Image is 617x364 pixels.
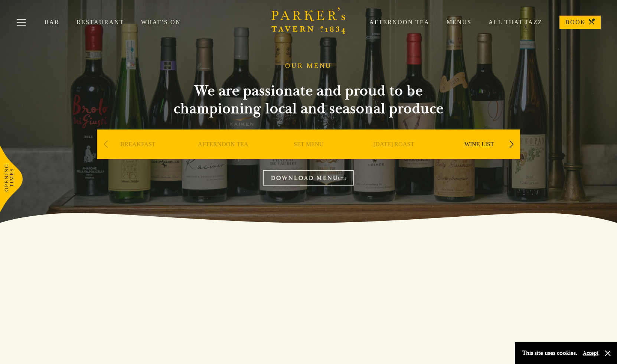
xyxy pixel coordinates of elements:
[583,350,598,357] button: Accept
[604,350,611,357] button: Close and accept
[522,348,577,358] p: This site uses cookies.
[182,129,264,181] div: 2 / 9
[268,129,349,181] div: 3 / 9
[101,136,111,153] div: Previous slide
[198,141,248,170] a: AFTERNOON TEA
[97,129,179,181] div: 1 / 9
[438,129,520,181] div: 5 / 9
[506,136,516,153] div: Next slide
[464,141,494,170] a: WINE LIST
[160,82,457,118] h2: We are passionate and proud to be championing local and seasonal produce
[373,141,414,170] a: [DATE] ROAST
[285,62,332,70] h1: OUR MENU
[353,129,435,181] div: 4 / 9
[263,170,354,186] a: DOWNLOAD MENU
[294,141,324,170] a: SET MENU
[120,141,156,170] a: BREAKFAST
